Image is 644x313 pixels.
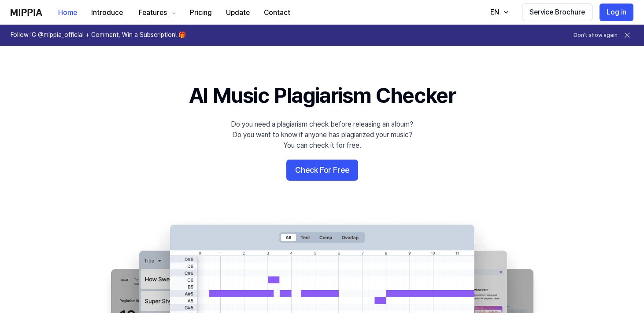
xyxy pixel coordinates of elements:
div: Features [137,7,169,18]
button: Log in [600,4,633,21]
button: Home [51,4,84,22]
h1: Follow IG @mippia_official + Comment, Win a Subscription! 🎁 [11,31,186,40]
button: Service Brochure [522,4,592,21]
button: Introduce [84,4,130,22]
button: Contact [257,4,297,22]
img: logo [11,9,42,16]
button: Check For Free [286,160,358,181]
button: EN [481,4,515,21]
a: Home [51,0,84,25]
button: Don't show again [574,32,618,39]
button: Pricing [183,4,219,22]
h1: AI Music Plagiarism Checker [189,81,455,110]
button: Features [130,4,183,22]
div: Do you need a plagiarism check before releasing an album? Do you want to know if anyone has plagi... [231,119,413,151]
a: Update [219,0,257,25]
div: EN [489,7,501,18]
button: Update [219,4,257,22]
